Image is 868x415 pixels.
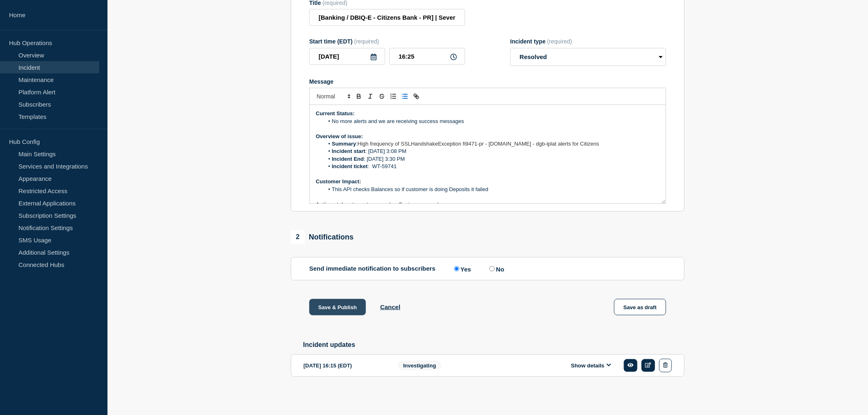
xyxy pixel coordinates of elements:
[304,359,386,372] div: [DATE] 16:15 (EDT)
[310,105,666,203] div: Message
[291,230,354,244] div: Notifications
[353,91,365,101] button: Toggle bold text
[411,91,422,101] button: Toggle link
[452,265,471,273] label: Yes
[316,201,660,208] p: Customer owned
[487,265,504,273] label: No
[389,48,465,65] input: HH:MM
[309,265,666,273] div: Send immediate notification to subscribers
[398,361,441,370] span: Investigating
[332,156,364,162] strong: Incident End
[316,133,363,139] strong: Overview of issue:
[569,362,614,369] button: Show details
[489,266,495,271] input: No
[309,265,436,273] p: Send immediate notification to subscribers
[332,148,365,154] strong: Incident start
[309,48,385,65] input: YYYY-MM-DD
[399,91,411,101] button: Toggle bulleted list
[309,299,366,315] button: Save & Publish
[332,141,356,147] strong: Summary
[365,91,376,101] button: Toggle italic text
[358,141,599,147] span: High frequency of SSLHandshakeException fi9471-pr - [DOMAIN_NAME] - dgb-iplat alerts for Citizens
[316,178,361,185] strong: Customer Impact:
[332,163,368,169] strong: Incident ticket
[303,341,685,349] h2: Incident updates
[309,78,666,85] div: Message
[510,48,666,66] select: Incident type
[547,38,572,45] span: (required)
[313,91,353,101] span: Font size
[324,118,660,125] li: No more alerts and we are receiving success messages
[354,38,379,45] span: (required)
[324,155,660,163] li: : [DATE] 3:30 PM
[291,230,305,244] span: 2
[316,201,399,207] strong: Actions taken to restore service:
[324,186,660,193] li: This API checks Balances so if customer is doing Deposits it failed
[510,38,666,45] div: Incident type
[316,110,355,116] strong: Current Status:
[388,91,399,101] button: Toggle ordered list
[324,140,660,148] li: :
[309,38,465,45] div: Start time (EDT)
[309,9,465,26] input: Title
[454,266,459,271] input: Yes
[324,148,660,155] li: : [DATE] 3:08 PM
[376,91,388,101] button: Toggle strikethrough text
[614,299,666,315] button: Save as draft
[380,303,400,310] button: Cancel
[324,163,660,170] li: : WT-59741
